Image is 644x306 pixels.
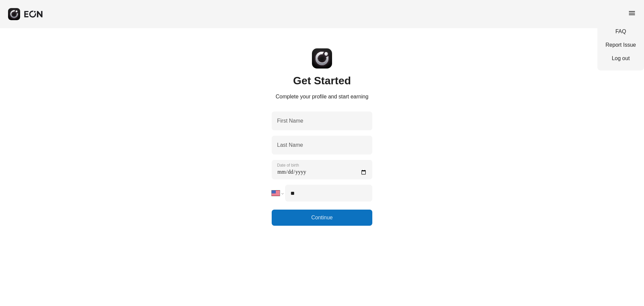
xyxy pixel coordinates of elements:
[276,77,369,85] h1: Get Started
[272,210,372,226] button: Continue
[605,54,636,62] a: Log out
[277,117,303,125] label: First Name
[628,9,636,17] span: menu
[276,93,369,101] p: Complete your profile and start earning
[277,141,303,149] label: Last Name
[605,41,636,49] a: Report Issue
[605,28,636,36] a: FAQ
[277,163,299,168] label: Date of birth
